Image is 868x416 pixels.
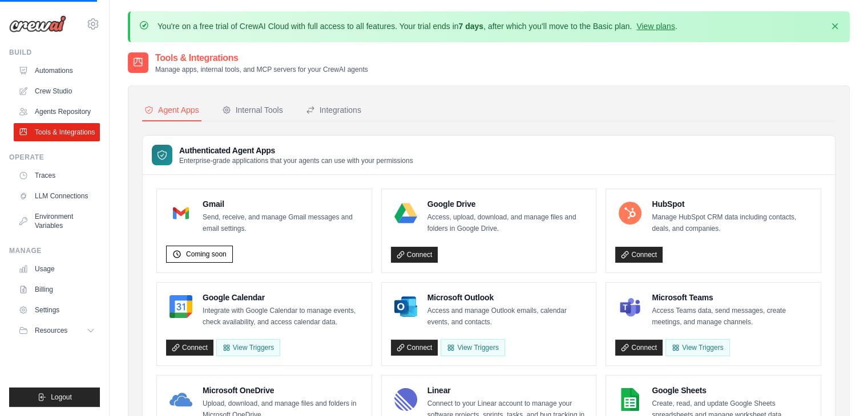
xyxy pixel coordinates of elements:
[652,292,812,303] h4: Microsoft Teams
[144,104,199,116] div: Agent Apps
[652,198,812,210] h4: HubSpot
[179,145,413,156] h3: Authenticated Agent Apps
[14,123,100,141] a: Tools & Integrations
[203,212,362,234] p: Send, receive, and manage Gmail messages and email settings.
[427,212,587,234] p: Access, upload, download, and manage files and folders in Google Drive.
[14,82,100,100] a: Crew Studio
[186,250,227,259] span: Coming soon
[14,321,100,340] button: Resources
[14,280,100,299] a: Billing
[441,339,504,356] : View Triggers
[619,388,641,411] img: Google Sheets Logo
[35,326,67,335] span: Resources
[166,340,213,356] a: Connect
[394,388,417,411] img: Linear Logo
[155,51,368,65] h2: Tools & Integrations
[179,156,413,165] p: Enterprise-grade applications that your agents can use with your permissions
[51,393,72,402] span: Logout
[427,198,587,210] h4: Google Drive
[142,100,201,121] button: Agent Apps
[652,305,812,328] p: Access Teams data, send messages, create meetings, and manage channels.
[203,292,362,303] h4: Google Calendar
[9,15,66,32] img: Logo
[14,207,100,235] a: Environment Variables
[652,385,812,396] h4: Google Sheets
[427,385,587,396] h4: Linear
[306,104,361,116] div: Integrations
[14,166,100,185] a: Traces
[203,198,362,210] h4: Gmail
[619,295,641,318] img: Microsoft Teams Logo
[9,48,100,57] div: Build
[14,301,100,319] a: Settings
[14,260,100,278] a: Usage
[9,246,100,255] div: Manage
[427,292,587,303] h4: Microsoft Outlook
[391,340,438,356] a: Connect
[394,202,417,225] img: Google Drive Logo
[9,153,100,162] div: Operate
[203,305,362,328] p: Integrate with Google Calendar to manage events, check availability, and access calendar data.
[169,295,192,318] img: Google Calendar Logo
[458,22,483,31] strong: 7 days
[155,65,368,74] p: Manage apps, internal tools, and MCP servers for your CrewAI agents
[391,247,438,263] a: Connect
[14,187,100,205] a: LLM Connections
[14,103,100,121] a: Agents Repository
[394,295,417,318] img: Microsoft Outlook Logo
[169,202,192,225] img: Gmail Logo
[220,100,285,121] button: Internal Tools
[9,388,100,407] button: Logout
[615,247,663,263] a: Connect
[169,388,192,411] img: Microsoft OneDrive Logo
[222,104,283,116] div: Internal Tools
[619,202,641,225] img: HubSpot Logo
[216,339,280,356] button: View Triggers
[14,62,100,80] a: Automations
[636,22,675,31] a: View plans
[203,385,362,396] h4: Microsoft OneDrive
[158,21,677,32] p: You're on a free trial of CrewAI Cloud with full access to all features. Your trial ends in , aft...
[615,340,663,356] a: Connect
[652,212,812,234] p: Manage HubSpot CRM data including contacts, deals, and companies.
[304,100,364,121] button: Integrations
[665,339,729,356] : View Triggers
[427,305,587,328] p: Access and manage Outlook emails, calendar events, and contacts.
